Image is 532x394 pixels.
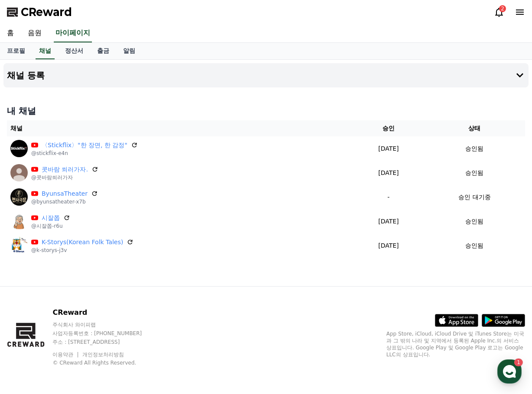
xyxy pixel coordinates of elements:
[52,321,158,328] p: 주식회사 와이피랩
[7,120,353,136] th: 채널
[10,188,28,206] img: ByunsaTheater
[42,189,88,198] a: ByunsaTheater
[356,241,420,250] p: [DATE]
[21,5,72,19] span: CReward
[42,213,60,223] a: 시잘쫍
[36,43,55,59] a: 채널
[424,120,525,136] th: 상태
[458,193,490,202] p: 승인 대기중
[10,164,28,181] img: 콧바람 쐬러가자.
[52,339,158,346] p: 주소 : [STREET_ADDRESS]
[356,144,420,153] p: [DATE]
[31,150,138,157] p: @stickflix-e4n
[356,217,420,226] p: [DATE]
[7,5,72,19] a: CReward
[386,330,525,358] p: App Store, iCloud, iCloud Drive 및 iTunes Store는 미국과 그 밖의 나라 및 지역에서 등록된 Apple Inc.의 서비스 상표입니다. Goo...
[31,174,98,181] p: @콧바람쐬러가자
[58,43,90,59] a: 정산서
[31,223,70,229] p: @시잘쫍-r6u
[31,247,134,254] p: @k-storys-j3v
[90,43,116,59] a: 출금
[21,24,49,42] a: 음원
[116,43,142,59] a: 알림
[7,71,45,80] h4: 채널 등록
[494,7,504,17] a: 2
[465,168,483,178] p: 승인됨
[42,165,88,174] a: 콧바람 쐬러가자.
[7,105,525,117] h4: 내 채널
[42,238,123,247] a: K-Storys(Korean Folk Tales)
[52,330,158,337] p: 사업자등록번호 : [PHONE_NUMBER]
[42,141,127,150] a: 〈Stickflix〉"한 장면, 한 감정"
[465,144,483,153] p: 승인됨
[465,217,483,226] p: 승인됨
[82,352,124,358] a: 개인정보처리방침
[356,168,420,178] p: [DATE]
[52,307,158,318] p: CReward
[3,63,529,87] button: 채널 등록
[10,237,28,254] img: K-Storys(Korean Folk Tales)
[356,193,420,202] p: -
[353,120,424,136] th: 승인
[465,241,483,250] p: 승인됨
[499,5,506,12] div: 2
[31,198,98,205] p: @byunsatheater-x7b
[54,24,92,42] a: 마이페이지
[52,352,80,358] a: 이용약관
[10,213,28,230] img: 시잘쫍
[52,359,158,366] p: © CReward All Rights Reserved.
[10,140,28,157] img: 〈Stickflix〉"한 장면, 한 감정"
